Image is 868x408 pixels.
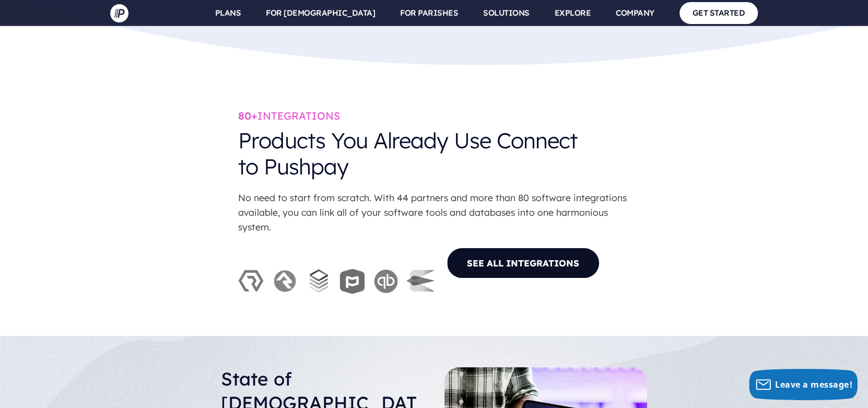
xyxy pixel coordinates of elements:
b: 80+ [238,109,257,122]
span: Leave a message! [775,379,852,390]
a: SEE ALL INTEGRATIONS [447,248,600,278]
picture: soct [444,369,647,380]
p: Products You Already Use Connect to Pushpay [238,122,578,185]
h2: INTEGRATIONS [238,110,630,122]
a: GET STARTED [679,2,758,24]
img: logos-integrations.png [238,269,434,295]
button: Leave a message! [749,369,858,400]
p: No need to start from scratch. With 44 partners and more than 80 software integrations available,... [238,185,630,239]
